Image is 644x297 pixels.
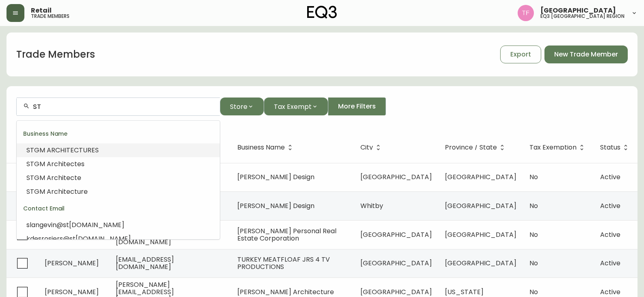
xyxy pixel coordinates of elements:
[34,173,81,182] span: GM Architecte
[237,255,330,271] span: TURKEY MEATFLOAF JRS 4 TV PRODUCTIONS
[237,144,295,151] span: Business Name
[544,46,628,63] button: New Trade Member
[338,102,376,111] span: More Filters
[360,145,373,150] span: City
[31,7,52,14] span: Retail
[600,201,620,210] span: Active
[445,258,516,268] span: [GEOGRAPHIC_DATA]
[237,226,336,243] span: [PERSON_NAME] Personal Real Estate Corporation
[26,220,63,230] span: slangevin@
[529,287,538,297] span: No
[116,255,174,271] span: [EMAIL_ADDRESS][DOMAIN_NAME]
[600,230,620,239] span: Active
[445,287,484,297] span: [US_STATE]
[26,173,34,182] span: ST
[360,230,432,239] span: [GEOGRAPHIC_DATA]
[360,201,383,210] span: Whitby
[264,98,328,115] button: Tax Exempt
[554,50,618,59] span: New Trade Member
[360,287,432,297] span: [GEOGRAPHIC_DATA]
[33,103,213,111] input: Search
[237,172,314,182] span: [PERSON_NAME] Design
[445,145,497,150] span: Province / State
[34,159,85,169] span: GM Architectes
[45,258,99,268] span: [PERSON_NAME]
[360,172,432,182] span: [GEOGRAPHIC_DATA]
[600,172,620,182] span: Active
[26,187,34,196] span: ST
[540,7,616,14] span: [GEOGRAPHIC_DATA]
[45,287,99,297] span: [PERSON_NAME]
[529,172,538,182] span: No
[529,258,538,268] span: No
[76,234,131,243] span: [DOMAIN_NAME]
[360,144,384,151] span: City
[328,98,386,115] button: More Filters
[445,172,516,182] span: [GEOGRAPHIC_DATA]
[529,201,538,210] span: No
[69,234,76,243] span: st
[69,220,124,230] span: [DOMAIN_NAME]
[600,287,620,297] span: Active
[237,201,314,210] span: [PERSON_NAME] Design
[26,145,34,155] span: ST
[518,5,534,21] img: 971393357b0bdd4f0581b88529d406f6
[540,14,624,19] h5: eq3 [GEOGRAPHIC_DATA] region
[34,187,88,196] span: GM Architecture
[307,6,337,19] img: logo
[529,145,577,150] span: Tax Exemption
[17,124,220,143] div: Business Name
[220,98,264,115] button: Store
[360,258,432,268] span: [GEOGRAPHIC_DATA]
[31,14,69,19] h5: trade members
[600,144,631,151] span: Status
[17,199,220,218] div: Contact Email
[529,144,587,151] span: Tax Exemption
[63,220,69,230] span: st
[237,287,334,297] span: [PERSON_NAME] Architecture
[510,50,531,59] span: Export
[529,230,538,239] span: No
[34,145,99,155] span: GM ARCHITECTURES
[600,145,620,150] span: Status
[445,201,516,210] span: [GEOGRAPHIC_DATA]
[600,258,620,268] span: Active
[274,102,312,112] span: Tax Exempt
[26,159,34,169] span: ST
[500,46,541,63] button: Export
[445,230,516,239] span: [GEOGRAPHIC_DATA]
[26,234,69,243] span: kdesrosiers@
[445,144,507,151] span: Province / State
[230,102,247,112] span: Store
[237,145,285,150] span: Business Name
[16,48,95,61] h1: Trade Members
